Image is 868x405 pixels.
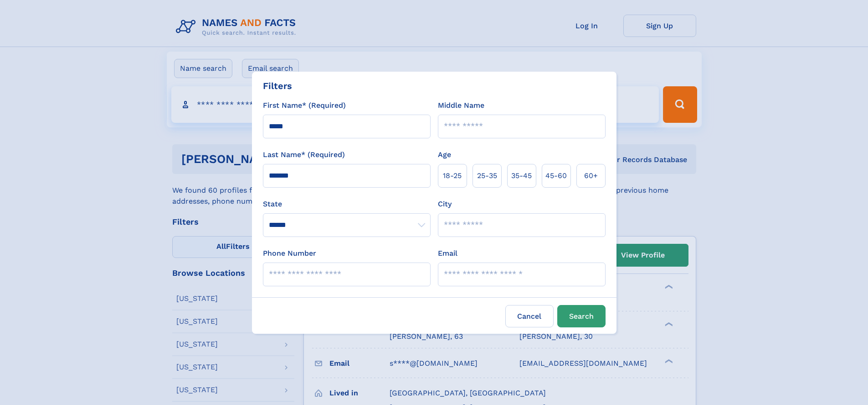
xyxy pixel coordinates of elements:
label: Phone Number [263,248,316,259]
span: 60+ [584,170,598,181]
label: Age [438,149,451,160]
div: Filters [263,79,292,93]
label: State [263,199,431,210]
span: 18‑25 [443,170,462,181]
label: Last Name* (Required) [263,149,345,160]
span: 35‑45 [511,170,532,181]
label: Middle Name [438,100,484,111]
span: 45‑60 [545,170,567,181]
label: First Name* (Required) [263,100,346,111]
label: City [438,199,452,210]
button: Search [557,305,606,327]
label: Email [438,248,457,259]
span: 25‑35 [477,170,497,181]
label: Cancel [505,305,554,327]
